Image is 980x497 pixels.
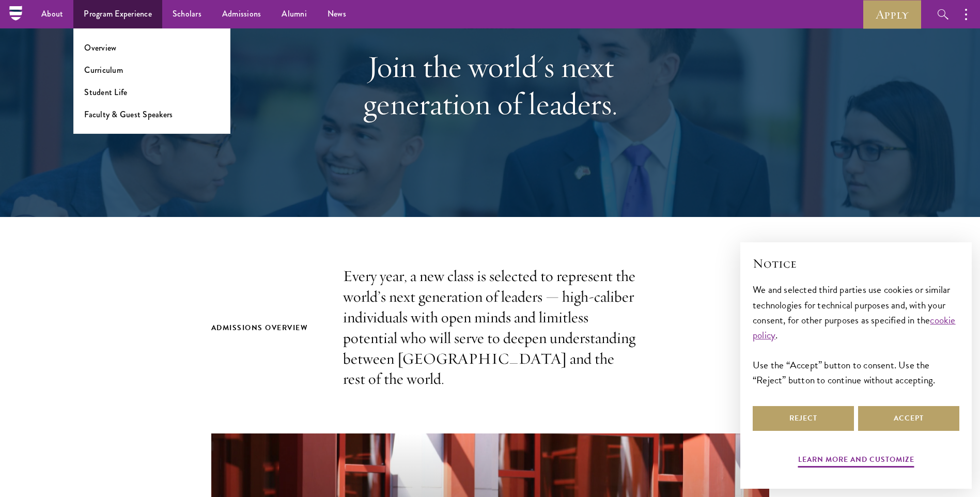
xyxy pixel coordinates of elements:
[753,282,959,387] div: We and selected third parties use cookies or similar technologies for technical purposes and, wit...
[753,255,959,272] h2: Notice
[84,86,127,98] a: Student Life
[312,48,668,122] h1: Join the world's next generation of leaders.
[84,42,116,54] a: Overview
[84,108,173,120] a: Faculty & Guest Speakers
[84,64,123,76] a: Curriculum
[798,453,914,469] button: Learn more and customize
[753,313,956,343] a: cookie policy
[753,406,854,431] button: Reject
[343,266,637,390] p: Every year, a new class is selected to represent the world’s next generation of leaders — high-ca...
[211,321,322,334] h2: Admissions Overview
[858,406,959,431] button: Accept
